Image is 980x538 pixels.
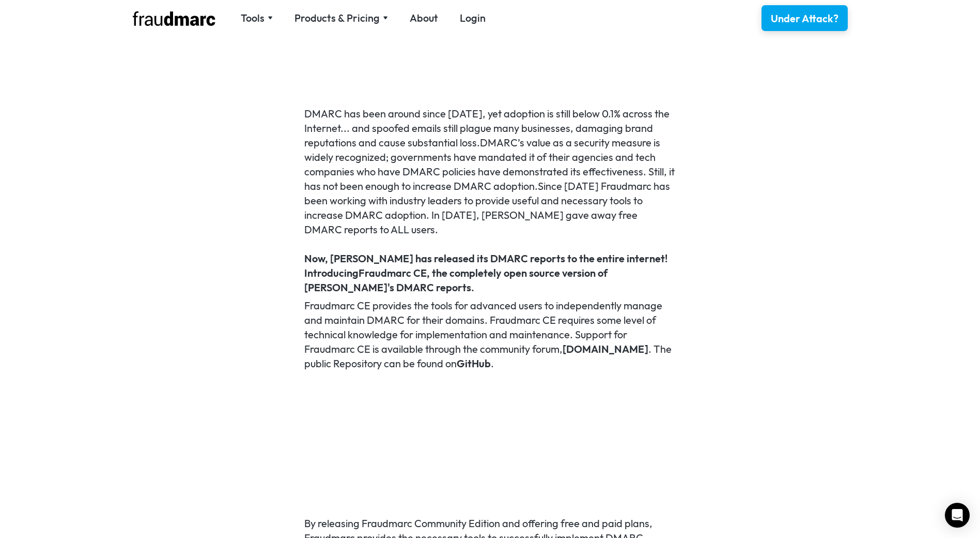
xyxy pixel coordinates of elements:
[294,11,388,25] div: Products & Pricing
[771,11,838,26] div: Under Attack?
[241,11,265,25] div: Tools
[359,266,427,279] strong: Fraudmarc CE
[460,11,486,25] a: Login
[304,107,676,237] p: DMARC has been around since [DATE], yet adoption is still below 0.1% across the Internet... and s...
[457,357,491,370] a: GitHub
[241,11,273,25] div: Tools
[761,5,848,31] a: Under Attack?
[304,251,676,295] h6: Now, [PERSON_NAME] has released its DMARC reports to the entire internet! Introducing , the compl...
[304,298,676,371] p: Fraudmarc CE provides the tools for advanced users to independently manage and maintain DMARC for...
[945,503,970,528] div: Open Intercom Messenger
[410,11,438,25] a: About
[294,11,380,25] div: Products & Pricing
[563,342,648,355] a: [DOMAIN_NAME]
